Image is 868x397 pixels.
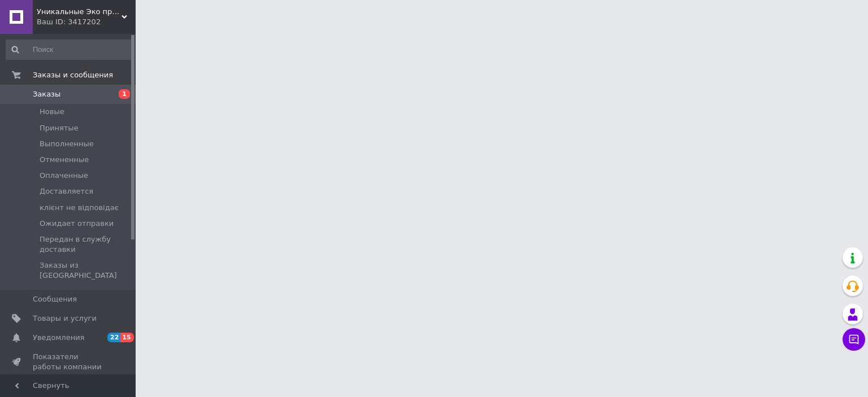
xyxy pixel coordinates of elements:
[40,260,132,281] span: Заказы из [GEOGRAPHIC_DATA]
[40,139,94,149] span: Выполненные
[40,123,79,133] span: Принятые
[40,234,132,255] span: Передан в службу доставки
[33,294,77,304] span: Сообщения
[33,313,97,324] span: Товары и услуги
[6,40,133,60] input: Поиск
[843,328,865,351] button: Чат с покупателем
[40,171,88,181] span: Оплаченные
[40,219,114,229] span: Ожидает отправки
[40,186,93,197] span: Доставляется
[120,333,133,342] span: 15
[37,17,136,27] div: Ваш ID: 3417202
[33,89,60,99] span: Заказы
[40,203,119,213] span: клієнт не відповідає
[119,89,130,99] span: 1
[107,333,120,342] span: 22
[33,352,105,372] span: Показатели работы компании
[33,333,84,343] span: Уведомления
[40,107,64,117] span: Новые
[40,155,89,165] span: Отмененные
[33,70,113,80] span: Заказы и сообщения
[37,7,121,17] span: Уникальные Эко продукты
